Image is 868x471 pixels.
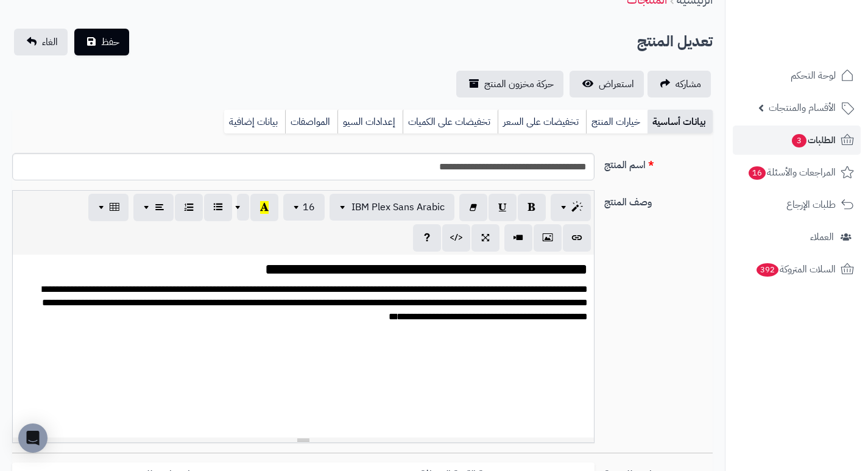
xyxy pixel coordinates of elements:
span: لوحة التحكم [791,67,836,84]
a: السلات المتروكة392 [733,255,861,284]
span: الغاء [42,35,58,49]
a: لوحة التحكم [733,61,861,90]
span: 16 [749,166,766,180]
button: IBM Plex Sans Arabic [330,194,454,221]
span: 16 [303,200,315,214]
span: طلبات الإرجاع [786,196,836,213]
a: المراجعات والأسئلة16 [733,158,861,187]
a: حركة مخزون المنتج [456,71,563,97]
span: الطلبات [791,132,836,149]
a: تخفيضات على السعر [498,110,586,134]
a: بيانات أساسية [647,110,713,134]
a: مشاركه [647,71,711,97]
a: بيانات إضافية [224,110,285,134]
a: العملاء [733,222,861,252]
span: العملاء [810,228,834,246]
span: السلات المتروكة [755,261,836,278]
span: مشاركه [676,77,701,91]
span: المراجعات والأسئلة [747,164,836,181]
a: إعدادات السيو [337,110,403,134]
span: IBM Plex Sans Arabic [351,200,445,214]
button: 16 [283,194,325,221]
a: استعراض [570,71,644,97]
a: خيارات المنتج [586,110,647,134]
span: حفظ [101,35,119,49]
a: تخفيضات على الكميات [403,110,498,134]
span: 392 [757,263,778,277]
label: اسم المنتج [599,153,718,172]
span: حركة مخزون المنتج [484,77,554,91]
a: طلبات الإرجاع [733,190,861,219]
span: الأقسام والمنتجات [769,99,836,116]
img: logo-2.png [785,34,856,60]
h2: تعديل المنتج [637,29,713,54]
a: المواصفات [285,110,337,134]
a: الطلبات3 [733,126,861,155]
span: 3 [792,134,806,147]
label: وصف المنتج [599,190,718,210]
div: Open Intercom Messenger [18,423,48,453]
button: حفظ [74,29,129,55]
span: استعراض [599,77,634,91]
a: الغاء [14,29,68,55]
